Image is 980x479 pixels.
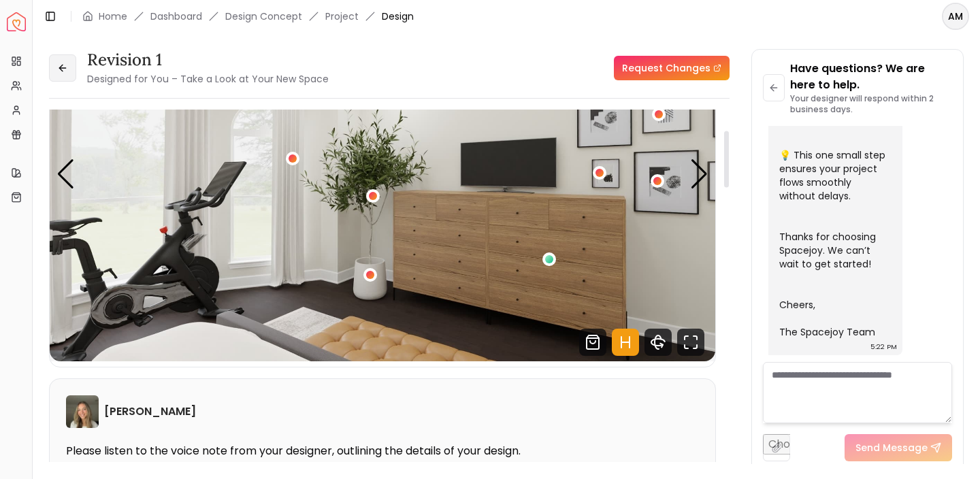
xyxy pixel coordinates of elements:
p: Please listen to the voice note from your designer, outlining the details of your design. [66,444,699,458]
a: Dashboard [150,10,202,23]
span: AM [943,4,968,29]
svg: Shop Products from this design [579,329,606,356]
img: Sarah Nelson [66,395,99,428]
span: Design [382,10,414,23]
p: Have questions? We are here to help. [790,61,952,93]
a: Home [99,10,127,23]
svg: 360 View [644,329,672,356]
p: Your designer will respond within 2 business days. [790,93,952,115]
div: Next slide [690,159,708,189]
a: Request Changes [614,56,730,80]
li: Design Concept [225,10,302,23]
div: Previous slide [56,159,75,189]
small: Designed for You – Take a Look at Your New Space [87,72,329,86]
div: 5:22 PM [870,340,897,354]
h3: Revision 1 [87,49,329,71]
img: Spacejoy Logo [7,12,26,31]
svg: Hotspots Toggle [612,329,639,356]
button: AM [942,3,969,30]
a: Spacejoy [7,12,26,31]
h6: [PERSON_NAME] [104,403,196,420]
a: Project [325,10,359,23]
nav: breadcrumb [82,10,414,23]
svg: Fullscreen [677,329,704,356]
